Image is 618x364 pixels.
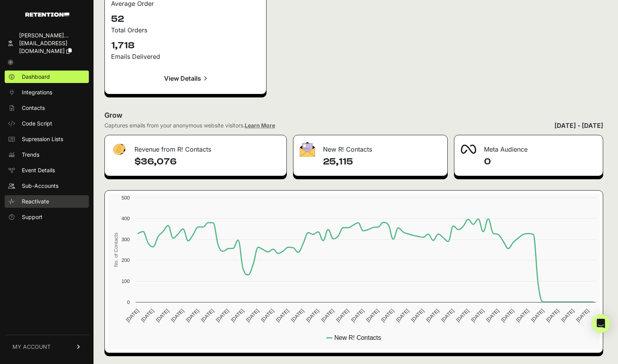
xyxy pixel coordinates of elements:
text: 200 [122,257,130,263]
span: Dashboard [22,73,50,81]
text: [DATE] [290,308,305,323]
h4: 0 [484,155,597,168]
span: Sub-Accounts [22,182,58,190]
text: [DATE] [170,308,185,323]
h4: 25,115 [323,155,441,168]
span: Trends [22,151,39,159]
text: [DATE] [320,308,335,323]
text: [DATE] [395,308,410,323]
img: Retention.com [25,12,69,17]
a: Code Script [5,117,89,130]
text: [DATE] [545,308,560,323]
div: Total Orders [111,25,260,35]
a: Dashboard [5,71,89,83]
text: 500 [122,195,130,201]
span: Contacts [22,104,45,112]
text: [DATE] [575,308,590,323]
text: [DATE] [485,308,500,323]
text: [DATE] [305,308,320,323]
div: Captures emails from your anonymous website visitors. [104,122,275,129]
span: Supression Lists [22,135,63,143]
p: 1,718 [111,39,260,52]
a: MY ACCOUNT [5,335,89,359]
text: [DATE] [200,308,215,323]
text: [DATE] [125,308,140,323]
div: Revenue from R! Contacts [105,135,286,159]
a: View Details [111,69,260,88]
a: Contacts [5,102,89,114]
text: [DATE] [350,308,365,323]
p: 52 [111,13,260,25]
span: Code Script [22,120,52,127]
text: [DATE] [155,308,170,323]
a: Supression Lists [5,133,89,145]
a: Integrations [5,86,89,99]
a: Support [5,211,89,223]
text: [DATE] [560,308,575,323]
text: [DATE] [185,308,200,323]
text: 400 [122,216,130,221]
span: Event Details [22,166,55,174]
text: [DATE] [440,308,455,323]
a: Event Details [5,164,89,177]
a: Reactivate [5,195,89,208]
text: [DATE] [140,308,155,323]
span: [EMAIL_ADDRESS][DOMAIN_NAME] [19,40,67,54]
text: New R! Contacts [334,334,381,341]
span: Support [22,213,42,221]
div: [PERSON_NAME]... [19,32,86,39]
a: Sub-Accounts [5,180,89,192]
div: Meta Audience [454,135,603,159]
text: [DATE] [410,308,425,323]
text: 300 [122,237,130,242]
a: Learn More [245,122,275,129]
text: [DATE] [275,308,290,323]
img: fa-meta-2f981b61bb99beabf952f7030308934f19ce035c18b003e963880cc3fabeebb7.png [461,145,476,154]
text: [DATE] [260,308,275,323]
img: fa-envelope-19ae18322b30453b285274b1b8af3d052b27d846a4fbe8435d1a52b978f639a2.png [300,142,315,157]
div: Open Intercom Messenger [592,314,610,333]
span: MY ACCOUNT [12,343,51,351]
a: Trends [5,148,89,161]
img: fa-dollar-13500eef13a19c4ab2b9ed9ad552e47b0d9fc28b02b83b90ba0e00f96d6372e9.png [111,142,127,157]
div: Emails Delivered [111,52,260,61]
text: [DATE] [230,308,245,323]
text: 100 [122,278,130,284]
span: Reactivate [22,198,49,205]
text: [DATE] [530,308,545,323]
text: [DATE] [215,308,230,323]
text: [DATE] [365,308,380,323]
text: [DATE] [500,308,515,323]
div: New R! Contacts [293,135,447,159]
text: [DATE] [245,308,260,323]
span: Integrations [22,88,52,96]
div: [DATE] - [DATE] [554,121,603,130]
text: [DATE] [380,308,395,323]
text: [DATE] [425,308,440,323]
h4: $36,076 [134,155,280,168]
text: [DATE] [455,308,470,323]
text: 0 [127,299,130,305]
text: No. of Contacts [113,233,119,267]
a: [PERSON_NAME]... [EMAIL_ADDRESS][DOMAIN_NAME] [5,29,89,57]
h2: Grow [104,110,603,121]
text: [DATE] [335,308,350,323]
text: [DATE] [470,308,485,323]
text: [DATE] [515,308,530,323]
